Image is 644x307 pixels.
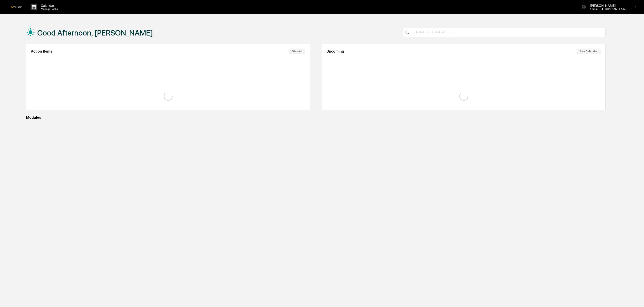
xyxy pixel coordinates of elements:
button: View All [289,49,305,54]
h1: Good Afternoon, [PERSON_NAME]. [37,28,155,37]
div: Modules [26,115,606,120]
p: Calendar [37,4,60,7]
p: Admin • [PERSON_NAME] Advisory Group [586,7,628,11]
button: See Calendar [577,49,601,54]
h2: Upcoming [326,49,344,53]
p: Manage Tasks [37,7,60,11]
img: logo [11,6,22,8]
h2: Action Items [31,49,52,53]
p: [PERSON_NAME] [586,4,628,7]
